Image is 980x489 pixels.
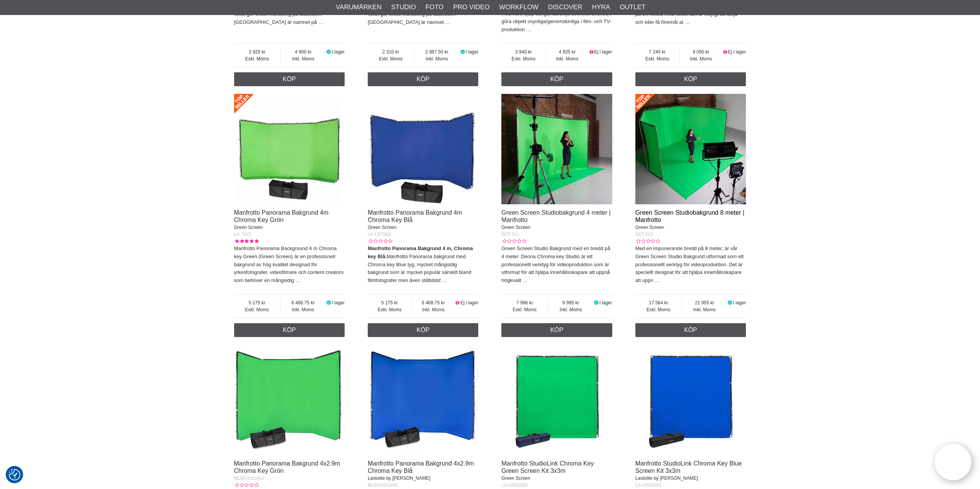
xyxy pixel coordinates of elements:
span: 3 940 [501,48,546,55]
a: Köp [501,323,612,337]
span: Green Screen [234,225,263,230]
img: Green Screen Studiobakgrund 8 meter | Manfrotto [635,94,746,205]
span: SET-012 [635,232,653,237]
span: Lastolite by [PERSON_NAME] [635,476,698,481]
span: Exkl. Moms [501,306,548,313]
i: I lager [727,300,733,305]
span: Inkl. Moms [546,55,589,62]
a: Workflow [499,2,538,12]
span: 2 887.50 [414,48,460,55]
img: Revisit consent button [9,469,20,481]
span: 9 050 [680,48,722,55]
a: Studio [391,2,416,12]
a: … [318,19,323,25]
span: 3 920 [234,48,281,55]
a: Köp [501,72,612,86]
i: Ej i lager [455,300,461,305]
a: Manfrotto Panorama Bakgrund 4x2.9m Chroma Key Blå [368,460,474,474]
span: 4 900 [281,48,326,55]
a: Köp [368,323,479,337]
img: Green Screen Studiobakgrund 4 meter | Manfrotto [501,94,612,205]
span: Exkl. Moms [368,55,414,62]
a: Manfrotto StudioLink Chroma Key Blue Screen Kit 3x3m [635,460,742,474]
a: … [442,277,447,283]
span: Green Screen [501,476,530,481]
i: I lager [326,300,332,305]
span: I lager [332,300,345,305]
span: SET-011 [501,232,519,237]
p: Manfrotto Panorama Background 4 m Chroma key Green (Green Screen) är en professionell bakgrund av... [234,245,345,285]
span: LA-LR83352 [635,482,661,488]
a: Köp [635,323,746,337]
p: Green Screen Studio Bakgrund med en bredd på 4 meter. Denna Chroma key Studio är ett professionel... [501,245,612,285]
span: Inkl. Moms [414,55,460,62]
a: Outlet [620,2,645,12]
span: 5 175 [368,299,412,306]
span: Exkl. Moms [234,306,280,313]
a: Manfrotto StudioLink Chroma Key Green Screen Kit 3x3m [501,460,594,474]
span: Exkl. Moms [501,55,546,62]
a: … [685,19,690,25]
i: I lager [593,300,600,305]
span: MLBG4301KB [368,482,397,488]
i: I lager [459,49,466,55]
span: 2 310 [368,48,414,55]
a: Green Screen Studiobakgrund 4 meter | Manfrotto [501,209,610,223]
span: 7 240 [635,48,680,55]
span: Exkl. Moms [368,306,412,313]
span: MLBG4301KG [234,476,264,481]
div: Kundbetyg: 0 [501,238,526,245]
i: Ej i lager [722,49,728,55]
div: Kundbetyg: 5.00 [234,238,259,245]
a: Köp [368,72,479,86]
span: LA-7622 [234,232,251,237]
a: Manfrotto Panorama Bakgrund 4x2.9m Chroma Key Grön [234,460,340,474]
img: Manfrotto StudioLink Chroma Key Blue Screen Kit 3x3m [635,345,746,456]
span: Exkl. Moms [635,55,680,62]
a: Discover [548,2,582,12]
a: Manfrotto Panorama Bakgrund 4m Chroma Key Blå [368,209,462,223]
span: Inkl. Moms [682,306,727,313]
span: I lager [332,49,345,55]
div: Kundbetyg: 0 [234,482,259,489]
span: Inkl. Moms [280,306,326,313]
span: I lager [733,300,746,305]
a: … [445,19,450,25]
span: 6 468.75 [280,299,326,306]
span: 5 175 [234,299,280,306]
p: Manfrotto Panorama bakgrund med Chroma key Blue tyg, mycket mångsidig bakgrund som är mycket popu... [368,245,479,285]
span: Ej i lager [728,49,746,55]
a: Hyra [592,2,610,12]
i: Ej i lager [588,49,594,55]
a: … [526,27,531,32]
a: Foto [426,2,444,12]
a: … [295,277,300,283]
strong: Manfrotto Panorama Bakgrund 4 m, Chroma key Blå. [368,245,473,259]
span: Green Screen [635,225,664,230]
span: Inkl. Moms [281,55,326,62]
span: I lager [599,300,612,305]
i: I lager [326,49,332,55]
span: 9 995 [548,299,593,306]
span: 4 925 [546,48,589,55]
a: Varumärken [336,2,382,12]
a: … [523,277,528,283]
a: Green Screen Studiobakgrund 8 meter | Manfrotto [635,209,744,223]
a: Manfrotto Panorama Bakgrund 4m Chroma Key Grön [234,209,328,223]
div: Kundbetyg: 0 [368,238,392,245]
span: Lastolite by [PERSON_NAME] [368,476,431,481]
span: 6 468.75 [412,299,455,306]
span: Ej i lager [461,300,479,305]
img: Manfrotto Panorama Bakgrund 4m Chroma Key Grön [234,94,345,205]
a: Köp [234,323,345,337]
span: Exkl. Moms [635,306,682,313]
span: Ej i lager [594,49,612,55]
span: 21 955 [682,299,727,306]
img: Manfrotto Panorama Bakgrund 4x2.9m Chroma Key Grön [234,345,345,456]
a: Köp [234,72,345,86]
a: Pro Video [453,2,489,12]
span: Green Screen [501,225,530,230]
a: … [655,277,660,283]
a: Köp [635,72,746,86]
button: Samtyckesinställningar [9,468,20,482]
